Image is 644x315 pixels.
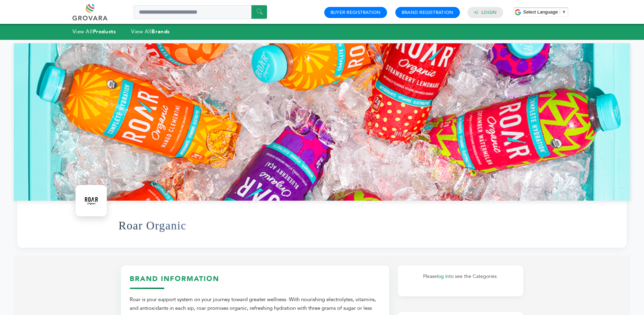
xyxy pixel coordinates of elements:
p: Please to see the Categories. [405,272,516,281]
a: Login [481,9,497,16]
span: ​ [560,9,560,15]
a: Brand Registration [402,9,454,16]
span: Select Language [523,9,558,15]
a: View AllProducts [72,28,116,35]
a: Select Language​ [523,9,566,15]
h1: Roar Organic [119,209,187,243]
a: Buyer Registration [330,9,381,16]
strong: Brands [152,28,170,35]
a: log in [437,273,449,280]
strong: Products [93,28,116,35]
h3: Brand Information [130,274,380,289]
span: ▼ [562,9,566,15]
img: Roar Organic Logo [77,187,105,215]
input: Search a product or brand... [134,5,267,19]
a: View AllBrands [131,28,170,35]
